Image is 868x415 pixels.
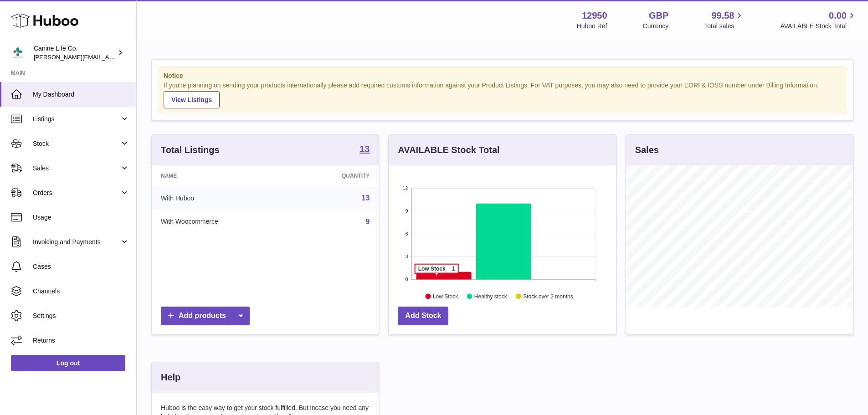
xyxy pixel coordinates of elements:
div: If you're planning on sending your products internationally please add required customs informati... [164,81,841,108]
td: With Huboo [152,186,293,210]
h3: Total Listings [161,144,220,156]
img: kevin@clsgltd.co.uk [11,46,25,60]
span: AVAILABLE Stock Total [780,22,857,31]
span: Listings [33,115,120,123]
text: 0 [406,277,408,282]
span: Returns [33,336,129,345]
h3: Help [161,371,180,384]
span: Settings [33,312,129,320]
a: 13 [360,144,370,155]
span: Stock [33,139,120,148]
text: Stock over 2 months [524,293,573,299]
text: Healthy stock [474,293,508,299]
div: Canine Life Co. [34,44,116,61]
a: 0.00 AVAILABLE Stock Total [780,10,857,31]
strong: GBP [649,10,668,22]
div: Huboo Ref [577,22,607,31]
tspan: 1 [452,266,455,272]
td: With Woocommerce [152,210,293,234]
text: Low Stock [433,293,458,299]
span: Orders [33,189,120,197]
th: Name [152,165,293,186]
h3: Sales [635,144,659,156]
span: Usage [33,213,129,222]
a: Log out [11,355,125,371]
span: My Dashboard [33,90,129,99]
span: Invoicing and Payments [33,238,120,246]
div: Currency [643,22,669,31]
a: View Listings [164,91,220,108]
text: 6 [406,231,408,236]
a: 13 [362,194,370,202]
strong: 12950 [582,10,607,22]
span: Cases [33,262,129,271]
text: 12 [403,185,408,191]
span: Total sales [704,22,745,31]
a: 9 [365,218,370,225]
strong: Notice [164,72,841,80]
text: 3 [406,254,408,259]
span: Channels [33,287,129,296]
span: 99.58 [711,10,734,22]
tspan: Low Stock [418,266,446,272]
span: Sales [33,164,120,173]
text: 9 [406,208,408,214]
th: Quantity [293,165,379,186]
a: 99.58 Total sales [704,10,745,31]
strong: 13 [360,144,370,154]
h3: AVAILABLE Stock Total [398,144,499,156]
span: [PERSON_NAME][EMAIL_ADDRESS][DOMAIN_NAME] [34,53,183,61]
a: Add Stock [398,307,448,325]
span: 0.00 [829,10,847,22]
a: Add products [161,307,250,325]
